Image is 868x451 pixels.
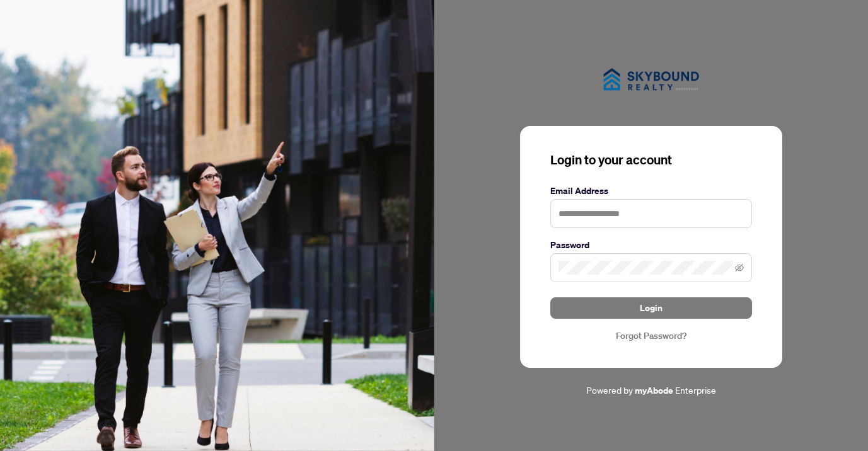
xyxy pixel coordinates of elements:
[550,297,752,319] button: Login
[640,298,663,318] span: Login
[735,263,744,272] span: eye-invisible
[550,238,752,252] label: Password
[550,151,752,169] h3: Login to your account
[675,384,716,396] span: Enterprise
[586,384,633,396] span: Powered by
[588,54,714,106] img: ma-logo
[550,184,752,198] label: Email Address
[635,384,673,397] a: myAbode
[550,329,752,343] a: Forgot Password?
